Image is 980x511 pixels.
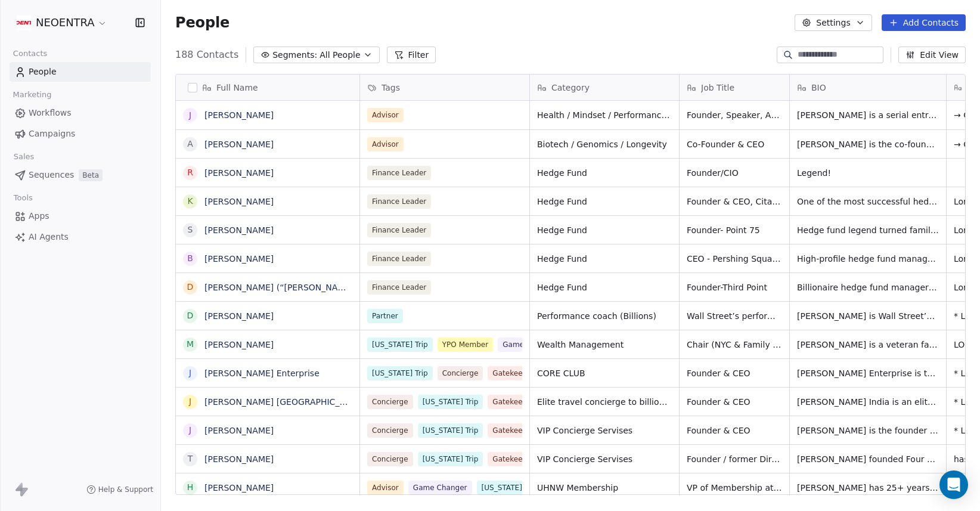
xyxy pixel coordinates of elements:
[175,48,238,62] span: 188 Contacts
[477,481,542,495] span: [US_STATE] Trip
[189,424,191,436] div: J
[204,283,433,292] a: [PERSON_NAME] (“[PERSON_NAME]”) [PERSON_NAME]
[10,227,151,247] a: AI Agents
[408,481,472,495] span: Game Changer
[320,49,360,61] span: All People
[382,82,400,94] span: Tags
[680,75,789,100] div: Job Title
[187,309,194,322] div: D
[537,367,672,379] span: CORE CLUB
[367,252,431,266] span: Finance Leader
[537,453,672,465] span: VIP Concierge Servises
[551,82,590,94] span: Category
[438,366,483,380] span: Concierge
[687,109,782,121] span: Founder, Speaker, Author
[367,452,413,466] span: Concierge
[367,137,404,151] span: Advisor
[79,169,103,181] span: Beta
[367,280,431,295] span: Finance Leader
[797,167,939,179] span: Legend!
[204,368,320,378] a: [PERSON_NAME] Enterprise
[537,253,672,265] span: Hedge Fund
[187,166,193,179] div: R
[488,452,539,466] span: Gatekeeper
[10,124,151,144] a: Campaigns
[204,340,274,349] a: [PERSON_NAME]
[36,15,95,30] span: NEOENTRA
[187,281,194,293] div: D
[204,197,274,206] a: [PERSON_NAME]
[537,138,672,150] span: Biotech / Genomics / Longevity
[797,109,939,121] span: [PERSON_NAME] is a serial entrepreneur, NYT bestselling author, co-founder of [PERSON_NAME] (sold...
[537,196,672,208] span: Hedge Fund
[367,481,404,495] span: Advisor
[10,165,151,185] a: SequencesBeta
[10,103,151,123] a: Workflows
[687,167,782,179] span: Founder/CIO
[488,423,539,438] span: Gatekeeper
[29,210,49,222] span: Apps
[488,395,539,409] span: Gatekeeper
[216,82,258,94] span: Full Name
[701,82,734,94] span: Job Title
[204,397,364,407] a: [PERSON_NAME] [GEOGRAPHIC_DATA]
[367,194,431,209] span: Finance Leader
[29,107,72,119] span: Workflows
[537,425,672,436] span: VIP Concierge Servises
[537,310,672,322] span: Performance coach (Billions)
[687,425,782,436] span: Founder & CEO
[797,138,939,150] span: [PERSON_NAME] is the co-founder and CEO of 23andMe, a category-defining consumer genomics company...
[175,14,230,32] span: People
[8,148,39,166] span: Sales
[204,254,274,264] a: [PERSON_NAME]
[797,425,939,436] span: [PERSON_NAME] is the founder of Luxury Attaché, a premier lifestyle concierge firm catering to an...
[537,339,672,351] span: Wealth Management
[17,16,31,30] img: Additional.svg
[86,485,153,494] a: Help & Support
[687,396,782,408] span: Founder & CEO
[387,47,436,63] button: Filter
[204,168,274,178] a: [PERSON_NAME]
[8,45,52,63] span: Contacts
[187,481,194,494] div: H
[29,169,74,181] span: Sequences
[8,86,57,104] span: Marketing
[530,75,679,100] div: Category
[418,452,483,466] span: [US_STATE] Trip
[797,367,939,379] span: [PERSON_NAME] Enterprise is the visionary founder of CORE: Club, Manhattan’s ultra-exclusive priv...
[797,339,939,351] span: [PERSON_NAME] is a veteran family office advisor and TIGER 21 chair overseeing multiple NYC group...
[176,101,360,495] div: grid
[188,224,193,236] div: S
[537,482,672,494] span: UHNW Membership
[797,482,939,494] span: [PERSON_NAME] has 25+ years’ experience in UHNW client engagement and high-ticket sales. He spent...
[187,195,193,208] div: K
[537,167,672,179] span: Hedge Fund
[687,224,782,236] span: Founder- Point 75
[204,311,274,321] a: [PERSON_NAME]
[176,75,359,100] div: Full Name
[797,310,939,322] span: [PERSON_NAME] is Wall Street’s premier performance coach and a renowned neuropsychology expert fo...
[488,366,539,380] span: Gatekeeper
[29,231,69,243] span: AI Agents
[438,337,494,352] span: YPO Member
[687,138,782,150] span: Co-Founder & CEO
[811,82,826,94] span: BIO
[790,75,946,100] div: BIO
[797,196,939,208] span: One of the most successful hedge fund managers in history, founder of Citadel – a $60+ billion mu...
[187,338,194,351] div: M
[204,426,274,435] a: [PERSON_NAME]
[367,395,413,409] span: Concierge
[98,485,153,494] span: Help & Support
[204,110,274,120] a: [PERSON_NAME]
[367,337,433,352] span: [US_STATE] Trip
[367,423,413,438] span: Concierge
[367,223,431,237] span: Finance Leader
[187,138,193,150] div: A
[537,224,672,236] span: Hedge Fund
[797,253,939,265] span: High-profile hedge fund manager known for bold bets and activist campaigns. Founder of [GEOGRAPHI...
[187,252,193,265] div: B
[687,339,782,351] span: Chair (NYC & Family Office), TIGER 21, CEO, CWM Family Office Advisors
[14,13,110,33] button: NEOENTRA
[367,366,433,380] span: [US_STATE] Trip
[939,470,968,499] div: Open Intercom Messenger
